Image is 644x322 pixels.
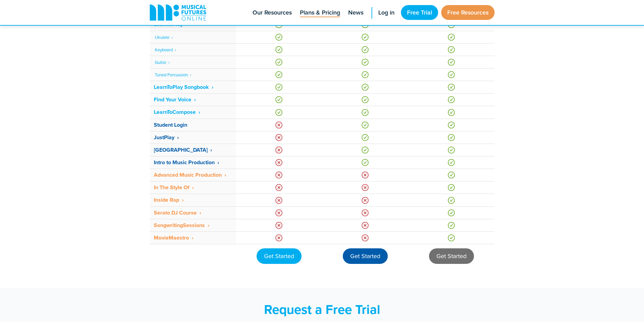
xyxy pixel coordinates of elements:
[154,171,226,179] strong: Advanced Music Production ‎ ›
[441,5,495,20] a: Free Resources
[448,184,455,191] img: Yes
[448,209,455,216] img: Yes
[276,109,282,116] img: Yes
[362,71,368,78] img: Yes
[348,8,363,17] span: News
[276,84,282,91] img: Yes
[257,248,302,264] div: Get Started
[154,121,187,129] font: Student Login
[362,59,368,66] img: Yes
[276,159,282,166] img: No
[154,109,200,115] a: LearnToCompose ‎ ›
[154,210,201,216] a: Serato DJ Course ‎ ›
[448,159,455,166] img: Yes
[155,72,191,78] a: Tuned Percussion ‎ ›
[343,248,388,264] div: Get Started
[276,184,282,191] img: No
[154,84,213,90] a: LearnToPlay Songbook ‎ ›
[362,222,368,229] img: No
[362,109,368,116] img: Yes
[154,97,196,103] a: Find Your Voice ‎ ›
[362,172,368,178] img: No
[276,172,282,178] img: No
[154,96,196,103] strong: Find Your Voice ‎ ›
[154,183,194,191] strong: In The Style Of ‎ ›
[154,222,209,228] a: SongwritingSessions ‎ ›
[448,222,455,229] img: Yes
[448,122,455,128] img: Yes
[448,172,455,178] img: Yes
[154,21,187,27] a: LearnToPlay ‎ ›
[154,172,226,178] a: Advanced Music Production ‎ ›
[276,147,282,153] img: No
[154,133,179,141] strong: JustPlay ‎ ›
[362,134,368,141] img: Yes
[276,34,282,41] img: Yes
[448,84,455,91] img: Yes
[362,147,368,153] img: Yes
[429,248,474,264] div: Get Started
[154,159,219,166] a: Intro to Music Production ‎ ›
[448,147,455,153] img: Yes
[155,47,176,53] a: Keyboard ‎ ›
[155,59,170,65] a: Guitar ‎ ›
[362,159,368,166] img: Yes
[362,46,368,53] img: Yes
[276,234,282,241] img: No
[378,8,395,17] span: Log in
[154,196,184,204] strong: Inside Rap ‎ ›
[362,122,368,128] img: Yes
[276,46,282,53] img: Yes
[448,34,455,41] img: Yes
[448,134,455,141] img: Yes
[154,83,213,91] strong: LearnToPlay Songbook ‎ ›
[448,59,455,66] img: Yes
[448,96,455,103] img: Yes
[362,209,368,216] img: No
[362,234,368,241] img: No
[154,184,194,191] a: In The Style Of ‎ ›
[190,302,454,317] h2: Request a Free Trial
[362,197,368,204] img: No
[448,197,455,204] img: Yes
[154,147,212,153] a: [GEOGRAPHIC_DATA] ‎ ›
[154,234,193,242] strong: MovieMaestro ‎ ›
[154,134,179,141] a: JustPlay ‎ ›
[276,122,282,128] img: No
[448,71,455,78] img: Yes
[276,209,282,216] img: No
[150,56,236,68] td: ‎‏‏‎ ‎
[300,8,340,17] span: Plans & Pricing
[362,84,368,91] img: Yes
[276,197,282,204] img: No
[154,209,201,217] strong: Serato DJ Course ‎ ›
[154,146,212,154] strong: [GEOGRAPHIC_DATA] ‎ ›
[401,5,438,20] a: Free Trial
[253,8,292,17] span: Our Resources
[154,221,209,229] strong: SongwritingSessions ‎ ›
[276,222,282,229] img: No
[362,34,368,41] img: Yes
[154,235,193,241] a: MovieMaestro ‎ ›
[276,59,282,66] img: Yes
[154,108,200,116] strong: LearnToCompose ‎ ›
[448,109,455,116] img: Yes
[362,96,368,103] img: Yes
[154,197,184,203] a: Inside Rap ‎ ›
[150,43,236,56] td: ‎‏‏‎ ‎
[276,96,282,103] img: Yes
[448,234,455,241] img: Yes
[150,69,236,81] td: ‎‏‏‎ ‎
[362,184,368,191] img: No
[276,134,282,141] img: No
[155,34,173,40] a: Ukulele ‎ ›
[150,31,236,43] td: ‎‏‏‎ ‎
[448,46,455,53] img: Yes
[276,71,282,78] img: Yes
[154,158,219,166] strong: Intro to Music Production ‎ ›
